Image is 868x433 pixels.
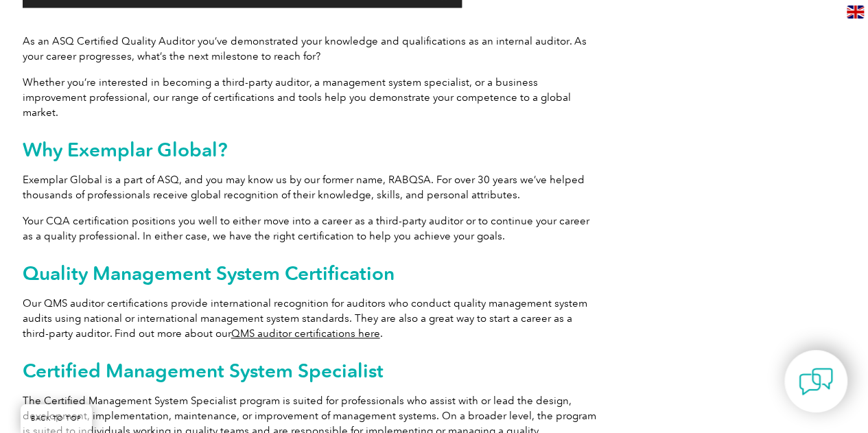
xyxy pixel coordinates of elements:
[231,327,380,340] a: QMS auditor certifications here
[23,75,599,120] p: Whether you’re interested in becoming a third-party auditor, a management system specialist, or a...
[23,139,599,161] h2: Why Exemplar Global?
[799,364,833,399] img: contact-chat.png
[847,5,864,19] img: en
[23,172,599,202] p: Exemplar Global is a part of ASQ, and you may know us by our former name, RABQSA. For over 30 yea...
[23,34,599,64] p: As an ASQ Certified Quality Auditor you’ve demonstrated your knowledge and qualifications as an i...
[23,360,599,382] h2: Certified Management System Specialist
[21,404,92,433] a: BACK TO TOP
[23,262,599,284] h2: Quality Management System Certification
[23,213,599,244] p: Your CQA certification positions you well to either move into a career as a third-party auditor o...
[23,296,599,341] p: Our QMS auditor certifications provide international recognition for auditors who conduct quality...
